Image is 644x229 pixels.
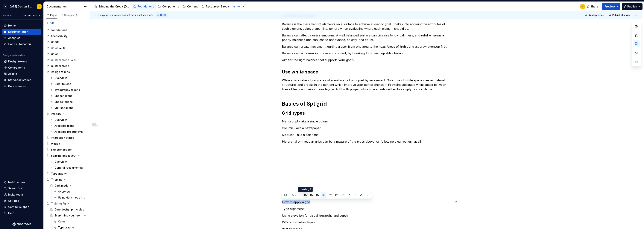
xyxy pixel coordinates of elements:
span: Publish [627,5,637,8]
p: Hierarchal or irregular grids can be a mixture of the types above, or follow no clear pattern at ... [282,139,450,144]
div: Changes [64,14,78,17]
p: Balance is the placement of elements on a surface to achieve a specific goal. It takes into accou... [282,22,450,31]
button: Preview [602,3,620,10]
a: Settings [2,198,41,204]
span: Draft [160,14,166,17]
div: Contact support [8,205,29,209]
a: Overview [48,75,89,81]
div: Code automation [8,42,31,46]
a: Core design principles [48,207,89,213]
p: Balance can create movement, guiding a user from one area to the next. Areas of high contrast dra... [282,44,450,49]
div: Data sources [8,84,26,88]
a: Motion tokens [48,105,89,111]
div: Color [58,220,65,223]
p: Column - aka a newspaper [282,126,450,130]
p: Balance can affect a user’s emotions. A well balanced surface can give rise to joy, calmness, and... [282,33,450,42]
div: Typography tokens [54,88,80,92]
p: Modular - aka a calendar [282,133,450,137]
a: Color tokens [48,81,89,87]
a: Typography tokens [48,87,89,93]
span: Add [237,5,241,8]
button: Add [232,4,246,9]
a: Documentation [2,29,41,35]
div: Theming [51,178,63,182]
div: Foundations [51,28,67,32]
span: 5 [75,14,78,17]
div: Available icons [54,124,74,128]
div: Space tokens [54,94,72,98]
a: Accessibility [45,33,89,39]
div: Dark mode [54,184,69,187]
div: Bringing the Credit [DATE] brand to life across products [99,5,130,8]
button: Share [585,3,601,10]
span: Add [50,21,54,24]
a: Design tokens [45,69,89,75]
div: Color tokens [54,82,71,86]
div: Training [45,201,89,207]
div: F [39,5,40,8]
button: Current draft [21,13,42,18]
div: Analytics [8,36,20,40]
p: Aim for the right balance that supports your goals. [282,58,450,62]
div: Accessibility [51,34,67,38]
a: Components [2,65,41,71]
a: Design tokens [2,59,41,64]
div: Home [8,24,16,27]
a: Overview [48,159,89,165]
a: Custom areas [45,57,89,63]
a: Foundations [132,4,156,10]
div: Color [51,46,58,50]
button: CK[DATE] Design SystemF [1,2,43,10]
div: Components [162,5,179,8]
span: Share [590,5,598,8]
div: Available product imagery [54,130,85,134]
div: Design system data [3,54,25,57]
div: CK [3,4,7,9]
a: Invite team [2,192,41,198]
span: Publish changes [612,14,631,17]
div: Overview [54,118,67,122]
div: Using dark mode in Figma [58,196,86,199]
div: Overview [54,160,67,164]
a: Color [45,51,89,57]
div: Everything you need to know [54,214,83,217]
a: Available icons [48,123,89,129]
div: Assets [8,72,17,76]
a: Dark mode [48,183,89,189]
button: Publish changes [608,13,632,18]
span: Current draft [23,14,37,17]
div: Pages [46,14,57,17]
span: Preview [604,5,615,8]
button: Quick preview [584,13,606,18]
span: Quick preview [588,14,604,17]
button: Notifications [2,179,41,185]
a: Motion [45,141,89,147]
a: Space tokens [48,93,89,99]
button: Search ⌘K [2,185,41,191]
div: Heading 2 [298,187,313,192]
div: Storybook stories [8,78,31,82]
span: This page is new and has not been published yet. [98,14,153,17]
div: Custom areas [51,58,69,62]
a: Charts [45,39,89,45]
div: Help [8,211,14,215]
a: Components [156,4,180,10]
div: Notifications [8,180,25,184]
div: Interaction states [51,136,74,140]
div: General recommendations [54,166,85,170]
button: Contact support [2,204,41,210]
div: Core design principles [54,208,84,211]
p: Using elevation for visual hierarchy and depth [282,213,450,218]
a: Content [181,4,199,10]
div: Settings [8,199,19,203]
button: Add [45,20,59,26]
div: [DATE] Design System [9,5,33,8]
p: Manuscript - aka a single column [282,119,450,124]
div: Invite team [8,193,23,196]
p: Balance can aid a user in processing content, by breaking it into manageable chunks. [282,51,450,56]
a: Code automation [2,41,41,47]
a: Imagery [45,111,89,117]
a: Overview [52,189,89,195]
div: Shape tokens [54,100,73,104]
div: Color [51,52,58,56]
